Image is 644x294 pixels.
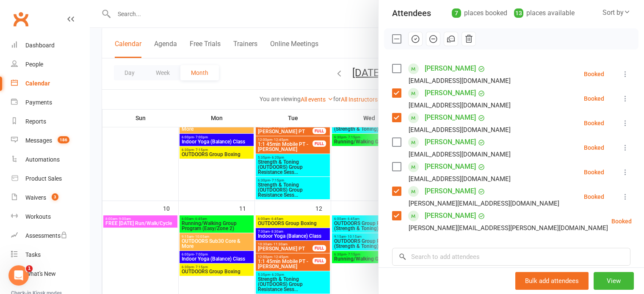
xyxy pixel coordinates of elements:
[11,169,89,188] a: Product Sales
[515,272,589,290] button: Bulk add attendees
[25,194,46,201] div: Waivers
[25,213,51,220] div: Workouts
[584,194,604,200] div: Booked
[11,264,89,283] a: What's New
[514,7,575,19] div: places available
[10,8,31,30] a: Clubworx
[11,112,89,131] a: Reports
[425,135,476,149] a: [PERSON_NAME]
[452,8,461,18] div: 7
[425,209,476,223] a: [PERSON_NAME]
[25,61,43,68] div: People
[409,149,511,160] div: [EMAIL_ADDRESS][DOMAIN_NAME]
[11,150,89,169] a: Automations
[392,248,630,266] input: Search to add attendees
[11,36,89,55] a: Dashboard
[584,71,604,77] div: Booked
[603,7,630,18] div: Sort by
[11,188,89,207] a: Waivers 3
[584,169,604,175] div: Booked
[452,7,507,19] div: places booked
[425,111,476,124] a: [PERSON_NAME]
[8,265,29,286] iframe: Intercom live chat
[25,118,46,125] div: Reports
[52,193,58,201] span: 3
[25,99,52,106] div: Payments
[11,131,89,150] a: Messages 186
[425,160,476,173] a: [PERSON_NAME]
[425,86,476,100] a: [PERSON_NAME]
[392,7,431,19] div: Attendees
[584,120,604,126] div: Booked
[25,251,41,258] div: Tasks
[594,272,634,290] button: View
[514,8,523,18] div: 13
[11,245,89,264] a: Tasks
[11,93,89,112] a: Payments
[25,270,56,277] div: What's New
[611,218,632,224] div: Booked
[11,226,89,245] a: Assessments
[409,223,608,234] div: [PERSON_NAME][EMAIL_ADDRESS][PERSON_NAME][DOMAIN_NAME]
[25,175,62,182] div: Product Sales
[425,62,476,75] a: [PERSON_NAME]
[409,75,511,86] div: [EMAIL_ADDRESS][DOMAIN_NAME]
[11,207,89,226] a: Workouts
[409,198,559,209] div: [PERSON_NAME][EMAIL_ADDRESS][DOMAIN_NAME]
[584,145,604,151] div: Booked
[409,173,511,184] div: [EMAIL_ADDRESS][DOMAIN_NAME]
[584,96,604,102] div: Booked
[25,156,60,163] div: Automations
[409,124,511,135] div: [EMAIL_ADDRESS][DOMAIN_NAME]
[26,265,33,272] span: 1
[25,80,50,87] div: Calendar
[25,137,52,144] div: Messages
[11,55,89,74] a: People
[58,136,69,143] span: 186
[425,184,476,198] a: [PERSON_NAME]
[25,42,55,49] div: Dashboard
[409,100,511,111] div: [EMAIL_ADDRESS][DOMAIN_NAME]
[25,232,67,239] div: Assessments
[11,74,89,93] a: Calendar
